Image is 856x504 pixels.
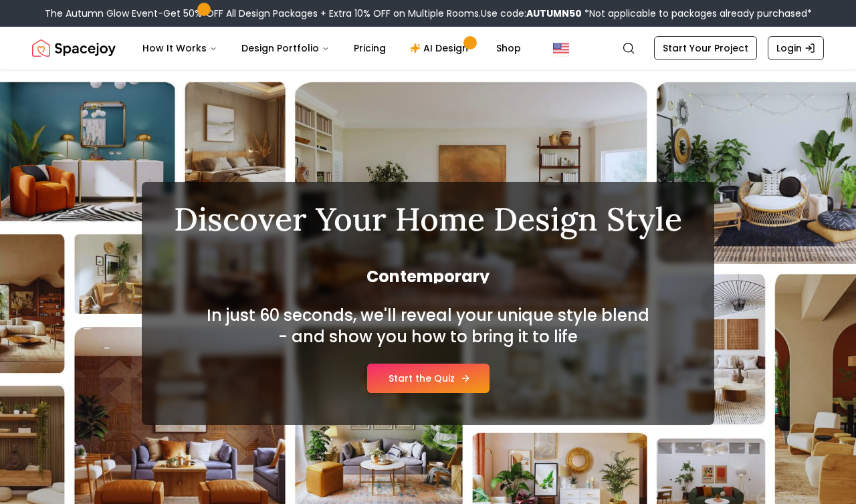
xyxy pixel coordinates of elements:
img: Spacejoy Logo [32,35,116,61]
img: United States [553,40,569,56]
a: Pricing [343,35,397,61]
nav: Main [132,35,532,61]
div: The Autumn Glow Event-Get 50% OFF All Design Packages + Extra 10% OFF on Multiple Rooms. [45,7,812,20]
a: Spacejoy [32,35,116,61]
button: Design Portfolio [231,35,340,61]
b: AUTUMN50 [526,7,582,20]
h2: In just 60 seconds, we'll reveal your unique style blend - and show you how to bring it to life [203,305,653,348]
span: Use code: [481,7,582,20]
h1: Discover Your Home Design Style [174,203,682,235]
a: Login [768,36,824,60]
a: AI Design [399,35,483,61]
a: Start the Quiz [367,364,490,393]
span: Contemporary [174,266,682,287]
a: Shop [486,35,532,61]
span: *Not applicable to packages already purchased* [582,7,812,20]
nav: Global [32,27,824,70]
a: Start Your Project [654,36,757,60]
button: How It Works [132,35,228,61]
